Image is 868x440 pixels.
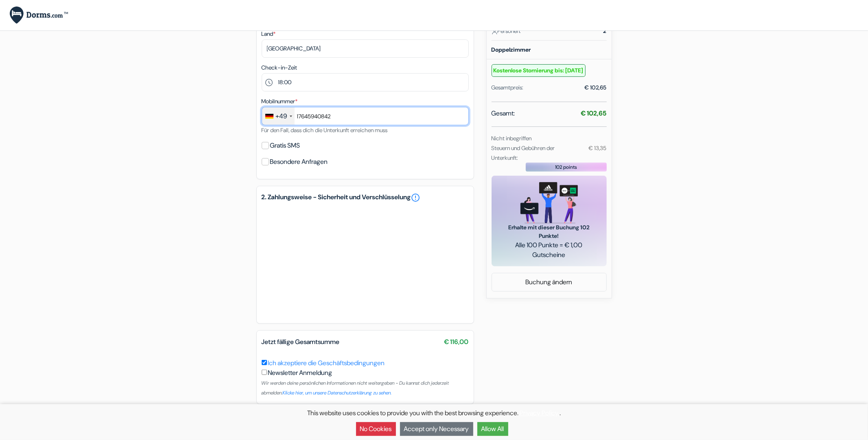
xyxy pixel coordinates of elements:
label: Land [262,30,276,38]
small: Kostenlose Stornierung bis: [DATE] [492,64,586,77]
strong: € 102,65 [581,109,607,118]
img: gift_card_hero_new.png [520,182,578,223]
span: Jetzt fällige Gesamtsumme [262,338,340,346]
b: Doppelzimmer [492,46,531,53]
img: de.Dorms.com [10,7,68,24]
label: Gratis SMS [270,140,300,151]
small: Für den Fall, dass dich die Unterkunft erreichen muss [262,126,388,134]
img: user_icon.svg [492,28,498,35]
span: 102 points [555,163,577,171]
small: Wir werden deine persönlichen Informationen nicht weitergeben - Du kannst dich jederzeit abmelden. [262,380,449,396]
div: Gesamtpreis: [492,83,524,92]
label: Check-in-Zeit [262,63,297,72]
span: Alle 100 Punkte = € 1,00 Gutscheine [501,240,597,260]
small: Steuern und Gebühren der Unterkunft: [492,144,555,161]
a: Klicke hier, um unsere Datenschutzerklärung zu sehen. [283,390,392,396]
label: Besondere Anfragen [270,156,328,168]
iframe: Sicherer Eingaberahmen für Zahlungen [260,204,470,318]
small: Nicht inbegriffen [492,135,532,142]
button: Allow All [477,422,508,436]
input: 1512 3456789 [262,107,469,125]
a: error_outline [411,193,421,203]
button: No Cookies [356,422,396,436]
div: € 102,65 [585,83,607,92]
h5: 2. Zahlungsweise - Sicherheit und Verschlüsselung [262,193,469,203]
span: Erhalte mit dieser Buchung 102 Punkte! [501,223,597,240]
p: This website uses cookies to provide you with the best browsing experience. . [4,408,864,418]
label: Mobilnummer [262,97,298,106]
div: Germany (Deutschland): +49 [262,107,295,125]
span: Personen: [492,27,521,35]
span: € 116,00 [444,337,469,347]
small: € 13,35 [588,144,606,152]
a: Buchung ändern [492,274,606,290]
span: Gesamt: [492,109,515,118]
label: Newsletter Anmeldung [268,368,332,378]
div: +49 [276,111,287,121]
strong: 2 [603,27,607,35]
a: Privacy Policy. [520,409,560,417]
button: Accept only Necessary [400,422,473,436]
a: Ich akzeptiere die Geschäftsbedingungen [268,359,385,367]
